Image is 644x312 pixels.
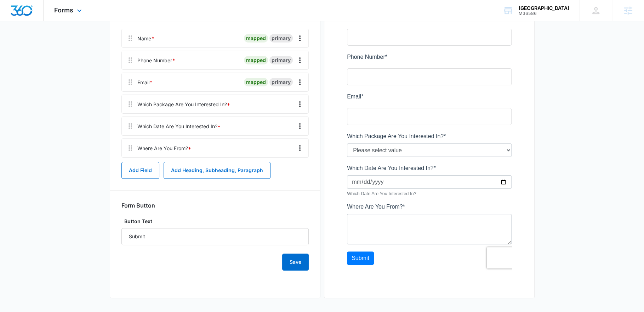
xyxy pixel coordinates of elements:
[244,78,268,86] div: mapped
[282,254,309,271] button: Save
[137,123,221,130] div: Which Date Are You Interested In?
[5,242,22,248] span: Submit
[54,6,73,14] span: Forms
[294,33,306,44] button: Overflow Menu
[121,202,155,209] h3: Form Button
[137,144,191,152] div: Where Are You From?
[519,5,569,11] div: account name
[244,34,268,42] div: mapped
[137,79,153,86] div: Email
[137,35,154,42] div: Name
[519,11,569,16] div: account id
[294,120,306,132] button: Overflow Menu
[294,98,306,110] button: Overflow Menu
[121,217,309,225] label: Button Text
[294,142,306,154] button: Overflow Menu
[137,57,175,64] div: Phone Number
[269,78,293,86] div: primary
[294,76,306,88] button: Overflow Menu
[121,162,159,179] button: Add Field
[244,56,268,64] div: mapped
[269,56,293,64] div: primary
[269,34,293,42] div: primary
[140,234,230,255] iframe: reCAPTCHA
[294,55,306,66] button: Overflow Menu
[164,162,270,179] button: Add Heading, Subheading, Paragraph
[137,101,230,108] div: Which Package Are You Interested In?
